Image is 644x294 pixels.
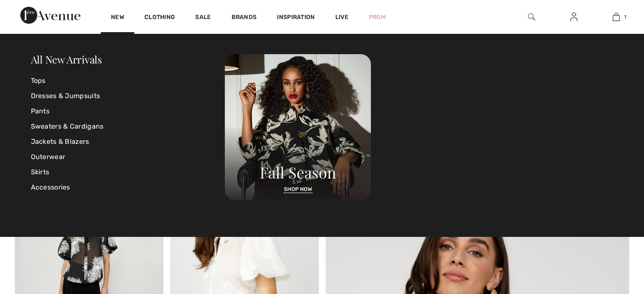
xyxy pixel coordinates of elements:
[31,52,102,66] a: All New Arrivals
[31,149,225,165] a: Outerwear
[590,231,636,252] iframe: Opens a widget where you can find more information
[111,14,124,22] a: New
[31,119,225,134] a: Sweaters & Cardigans
[528,12,535,22] img: search the website
[31,73,225,88] a: Tops
[595,12,637,22] a: 1
[195,14,211,22] a: Sale
[225,54,371,200] img: 250825120107_a8d8ca038cac6.jpg
[144,14,175,22] a: Clothing
[31,165,225,180] a: Skirts
[277,14,315,22] span: Inspiration
[369,13,386,22] a: Prom
[624,13,626,21] span: 1
[570,12,578,22] img: My Info
[232,14,257,22] a: Brands
[31,88,225,104] a: Dresses & Jumpsuits
[564,12,584,22] a: Sign In
[20,7,80,24] img: 1ère Avenue
[31,134,225,149] a: Jackets & Blazers
[31,180,225,195] a: Accessories
[31,104,225,119] a: Pants
[335,13,348,22] a: Live
[613,12,620,22] img: My Bag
